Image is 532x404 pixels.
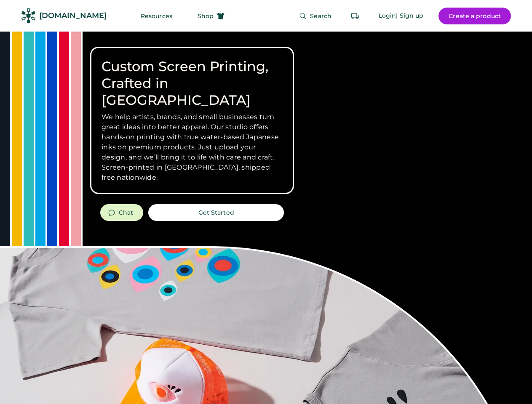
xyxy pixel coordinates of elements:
[289,8,342,24] button: Search
[187,8,235,24] button: Shop
[379,12,396,20] div: Login
[438,8,511,24] button: Create a product
[310,13,331,19] span: Search
[347,8,364,24] button: Retrieve an order
[148,204,284,221] button: Get Started
[39,11,107,21] div: [DOMAIN_NAME]
[100,204,143,221] button: Chat
[131,8,182,24] button: Resources
[21,8,36,23] img: Rendered Logo - Screens
[396,12,423,20] div: | Sign up
[102,112,283,183] h3: We help artists, brands, and small businesses turn great ideas into better apparel. Our studio of...
[102,58,283,109] h1: Custom Screen Printing, Crafted in [GEOGRAPHIC_DATA]
[198,13,214,19] span: Shop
